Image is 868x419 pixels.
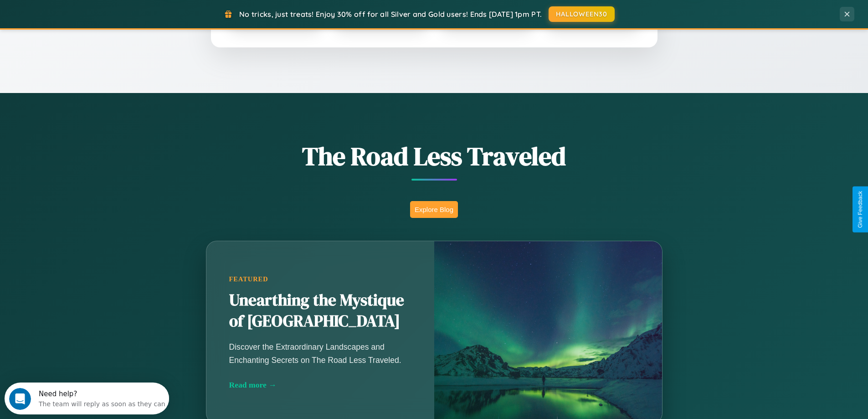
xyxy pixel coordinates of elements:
button: HALLOWEEN30 [549,6,615,22]
div: Need help? [34,8,161,15]
span: No tricks, just treats! Enjoy 30% off for all Silver and Gold users! Ends [DATE] 1pm PT. [239,10,542,19]
p: Discover the Extraordinary Landscapes and Enchanting Secrets on The Road Less Traveled. [229,341,411,366]
div: Featured [229,275,411,283]
div: The team will reply as soon as they can [34,15,161,25]
h2: Unearthing the Mystique of [GEOGRAPHIC_DATA] [229,290,411,332]
button: Explore Blog [410,201,458,218]
iframe: Intercom live chat [9,388,31,410]
div: Open Intercom Messenger [4,4,169,29]
h1: The Road Less Traveled [161,139,708,174]
iframe: Intercom live chat discovery launcher [5,383,169,414]
div: Read more → [229,380,411,390]
div: Give Feedback [857,191,863,228]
